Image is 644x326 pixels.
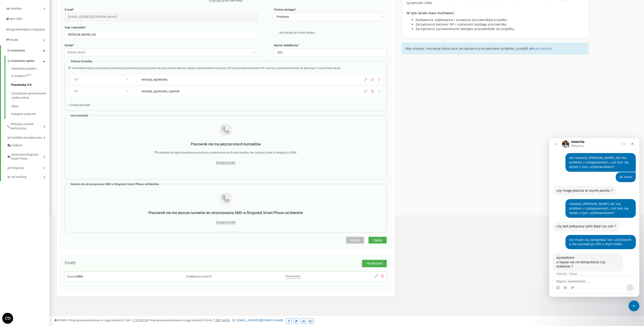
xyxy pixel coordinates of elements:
u: 1 719 357,00 [132,319,148,322]
input: Wprowadź imię i nazwisko [65,31,258,39]
span: Nazwa: [67,275,76,278]
span: Ustawienia [10,49,25,52]
span: Środki [10,38,18,42]
span: Dodawania, edytowania i usuwania pracowników projektu; [416,18,508,22]
span: Możesz dodać maksymalnie trzy konta SIP lub zewnętrzne konta SIP oraz trzy numery telefonów do gł... [177,66,341,70]
span: Pracownik nie ma jeszcze numerów do otrzymywania SMS w Ringostat Smart Phone od klientów [149,211,303,215]
span: DWS [76,275,83,278]
a: Pracownicy 2.0 [11,81,50,89]
span: Imię i nazwisko [65,26,85,29]
span: Poziom dostępu [274,8,295,11]
span: Dodaj kontakt [216,220,236,224]
span: 99,989% [54,319,68,322]
span: Aby uzyskać instrukcje dotyczące zarządzania pracownikami projektu, przejdź do [406,46,533,51]
span: Inne kontakty [71,114,88,117]
span: + Dodaj kontakt [68,103,90,107]
iframe: Intercom live chat [629,300,639,311]
span: Ustawienia ogólne [11,59,34,63]
span: Zarządzania uprawnieniami dostępu pracowników do projektu. [416,27,515,31]
span: Dodatkowy numer: [186,275,210,278]
a: Analityka kompleksowa [7,133,50,142]
span: Pracownik nie ma jeszcze innych kontaktów [191,142,261,146]
span: Te kontakty będą wywoływane podczas przekierowania połączenia do pracownika. [71,66,177,70]
span: Callback [11,143,23,148]
div: venaxpl_agnieszka [141,77,299,82]
span: Pracownicy [286,275,301,278]
div: SIPvenaxpl_agnieszka [68,75,383,84]
span: Zapisz [373,238,382,242]
div: venaxpl_agnieszka_rspmob [141,89,299,93]
span: App Marketplace integracje [10,28,45,31]
a: Zarządzanie uprawnieniami użytkowników [11,89,50,102]
span: Integracja [11,166,24,170]
iframe: Intercom live chat [549,138,639,297]
span: Połączenia przetworzone w ciągu ostatnich 30 dni : [149,319,230,322]
span: Zarządzania kontami SIP i numerami każdego pracownika; [416,22,507,26]
button: Anuluj [346,237,364,244]
div: SIPvenaxpl_agnieszka_rspmob [68,86,383,96]
span: Połączenia przetworzone w ciągu ostatnich 7 dni : [68,319,148,322]
span: Ustawienia Ringostat Smart Phone [11,153,44,161]
a: Ustawienia projektu [11,67,50,72]
input: Wprowadź numer dodatkowy [274,49,387,56]
u: 7 339 146,00 [213,319,230,322]
span: W tym dziale masz możliwość: [407,11,455,15]
span: Mini CRM [10,17,22,21]
a: AI analyticsNEW [11,72,50,81]
span: Kontakty nie będą wywoływane podczas przekierowania do pracownika, ale zostaną użyte w integracji... [158,151,297,154]
span: Wirtualna centrala telefoniczna [10,122,44,130]
span: Analityka kompleksowa [11,136,42,140]
span: Numer dodatkowy [274,44,298,47]
span: Główne kontakty [71,60,92,63]
span: Działy [65,44,73,47]
button: Zapisz [369,237,387,244]
a: Wirtualna centrala telefoniczna [7,119,50,132]
a: Kategorie połączeń [11,111,50,116]
span: Anuluj [351,238,360,242]
span: 7 [210,275,212,278]
a: Call tracking [7,172,50,181]
a: Ustawienia [1,45,50,56]
a: Alerty [11,102,50,111]
span: Działy [65,260,76,265]
a: bazy wiedzy [533,46,552,51]
a: Callback [7,142,50,149]
span: Numery do otrzymywania SMS w Ringostat Smart Phone od klientów [71,182,159,186]
span: Dodaj dział [368,262,382,265]
button: Open CMP widget [2,313,13,324]
span: E-mail [65,8,73,11]
span: Dodaj kontakt [216,161,236,165]
a: [EMAIL_ADDRESS][DOMAIN_NAME] [233,319,283,322]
